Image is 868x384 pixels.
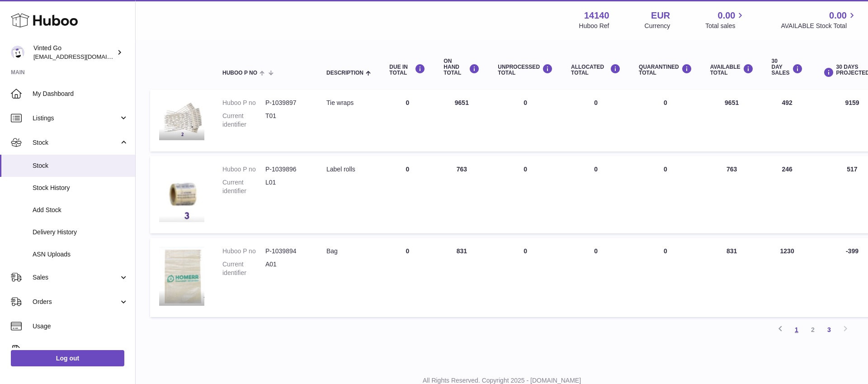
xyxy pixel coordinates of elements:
[772,58,803,76] div: 30 DAY SALES
[159,99,204,140] img: product image
[33,346,119,355] span: Invoicing and Payments
[33,138,119,147] span: Stock
[265,165,308,174] dd: P-1039896
[11,350,124,366] a: Log out
[33,298,119,306] span: Orders
[33,206,128,214] span: Add Stock
[701,156,763,233] td: 763
[265,247,308,256] dd: P-1039894
[33,228,128,237] span: Delivery History
[222,165,265,174] dt: Huboo P no
[489,90,562,152] td: 0
[645,22,670,30] div: Currency
[434,238,489,317] td: 831
[562,238,630,317] td: 0
[326,70,363,76] span: Description
[380,156,434,233] td: 0
[222,260,265,277] dt: Current identifier
[821,322,837,338] a: 3
[788,322,805,338] a: 1
[829,9,847,22] span: 0.00
[579,22,609,30] div: Huboo Ref
[434,156,489,233] td: 763
[33,44,115,61] div: Vinted Go
[159,165,204,222] img: product image
[326,99,371,107] div: Tie wraps
[763,90,812,152] td: 492
[571,64,621,76] div: ALLOCATED Total
[33,184,128,192] span: Stock History
[159,247,204,306] img: product image
[222,99,265,107] dt: Huboo P no
[434,90,489,152] td: 9651
[33,322,128,331] span: Usage
[33,161,128,170] span: Stock
[562,90,630,152] td: 0
[326,165,371,174] div: Label rolls
[489,156,562,233] td: 0
[380,238,434,317] td: 0
[222,247,265,256] dt: Huboo P no
[664,247,667,255] span: 0
[705,22,745,30] span: Total sales
[763,238,812,317] td: 1230
[710,64,754,76] div: AVAILABLE Total
[651,9,670,22] strong: EUR
[33,53,133,60] span: [EMAIL_ADDRESS][DOMAIN_NAME]
[781,22,857,30] span: AVAILABLE Stock Total
[664,166,667,173] span: 0
[265,260,308,277] dd: A01
[33,114,119,123] span: Listings
[443,58,480,76] div: ON HAND Total
[705,9,745,30] a: 0.00 Total sales
[489,238,562,317] td: 0
[265,112,308,129] dd: T01
[222,178,265,195] dt: Current identifier
[222,70,257,76] span: Huboo P no
[222,112,265,129] dt: Current identifier
[701,238,763,317] td: 831
[265,99,308,107] dd: P-1039897
[639,64,692,76] div: QUARANTINED Total
[326,247,371,256] div: Bag
[718,9,736,22] span: 0.00
[781,9,857,30] a: 0.00 AVAILABLE Stock Total
[701,90,763,152] td: 9651
[33,273,119,282] span: Sales
[498,64,553,76] div: UNPROCESSED Total
[664,99,667,106] span: 0
[805,322,821,338] a: 2
[33,250,128,259] span: ASN Uploads
[763,156,812,233] td: 246
[562,156,630,233] td: 0
[584,9,609,22] strong: 14140
[265,178,308,195] dd: L01
[33,90,128,98] span: My Dashboard
[11,46,24,59] img: giedre.bartusyte@vinted.com
[380,90,434,152] td: 0
[389,64,425,76] div: DUE IN TOTAL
